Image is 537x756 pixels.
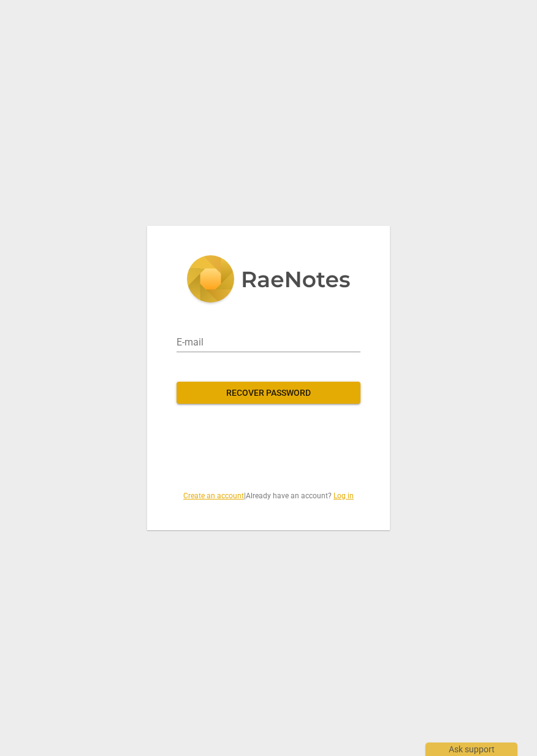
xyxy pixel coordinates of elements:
[177,382,360,404] button: Recover password
[333,492,354,500] a: Log in
[186,255,351,306] img: 5ac2273c67554f335776073100b6d88f.svg
[186,387,351,399] span: Recover password
[177,491,360,501] span: | Already have an account?
[183,492,244,500] a: Create an account
[425,742,517,756] div: Ask support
